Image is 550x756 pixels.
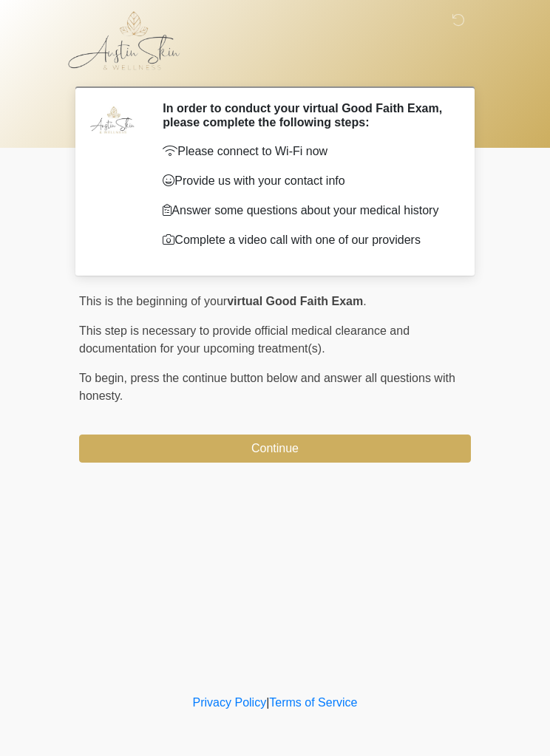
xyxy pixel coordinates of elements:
a: Terms of Service [269,696,357,709]
p: Complete a video call with one of our providers [163,231,449,249]
img: Austin Skin & Wellness Logo [64,11,195,70]
img: Agent Avatar [90,101,135,146]
span: To begin, [79,372,130,384]
p: Provide us with your contact info [163,172,449,190]
span: . [363,295,366,307]
a: Privacy Policy [193,696,267,709]
p: Please connect to Wi-Fi now [163,143,449,160]
span: This is the beginning of your [79,295,227,307]
span: This step is necessary to provide official medical clearance and documentation for your upcoming ... [79,324,410,355]
span: press the continue button below and answer all questions with honesty. [79,372,455,402]
button: Continue [79,435,471,463]
strong: virtual Good Faith Exam [227,295,363,307]
a: | [266,696,269,709]
p: Answer some questions about your medical history [163,202,449,219]
h2: In order to conduct your virtual Good Faith Exam, please complete the following steps: [163,101,449,129]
